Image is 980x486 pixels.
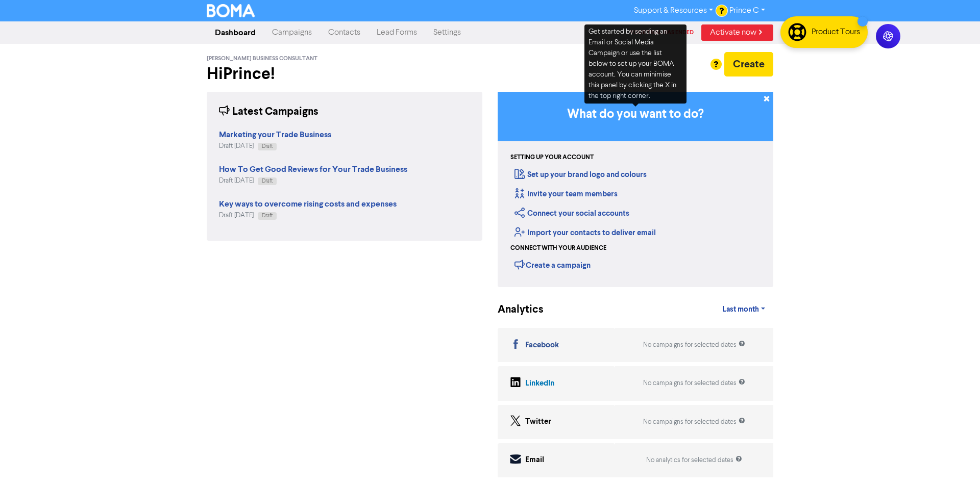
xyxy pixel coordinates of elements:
a: How To Get Good Reviews for Your Trade Business [219,166,407,174]
a: Support & Resources [626,3,721,19]
span: Draft [262,178,273,184]
h3: What do you want to do? [513,107,758,122]
div: Twitter [525,416,551,428]
a: Connect your social accounts [514,209,629,218]
div: Latest Campaigns [219,104,318,120]
div: Analytics [498,302,531,318]
a: Invite your team members [514,189,618,199]
a: Lead Forms [369,22,425,43]
div: Draft [DATE] [219,176,407,186]
strong: Marketing your Trade Business [219,130,331,140]
strong: How To Get Good Reviews for Your Trade Business [219,164,407,174]
a: Dashboard [207,22,264,43]
iframe: Chat Widget [852,376,980,486]
span: Last month [722,305,759,314]
strong: Key ways to overcome rising costs and expenses [219,199,397,209]
div: Getting Started in BOMA [498,92,773,287]
div: No campaigns for selected dates [643,340,745,350]
div: Facebook [525,340,559,351]
div: No analytics for selected dates [646,455,742,465]
div: Email [525,454,544,466]
a: Contacts [320,22,369,43]
a: Campaigns [264,22,320,43]
a: Settings [425,22,469,43]
div: Connect with your audience [510,244,606,253]
a: Activate now [701,24,773,41]
span: [PERSON_NAME] Business Consultant [207,55,317,62]
a: Prince C [721,3,773,19]
img: BOMA Logo [207,4,255,17]
a: Import your contacts to deliver email [514,228,656,238]
a: Marketing your Trade Business [219,131,331,139]
div: Get started by sending an Email or Social Media Campaign or use the list below to set up your BOM... [584,24,687,104]
div: LinkedIn [525,378,554,390]
span: Draft [262,213,273,218]
button: Create [724,52,773,76]
div: Draft [DATE] [219,141,331,151]
a: Last month [714,299,773,320]
h2: Hi Prince ! [207,64,482,84]
a: Key ways to overcome rising costs and expenses [219,200,397,209]
a: Set up your brand logo and colours [514,170,647,180]
span: Draft [262,144,273,149]
div: Create a campaign [514,257,591,272]
div: No campaigns for selected dates [643,378,745,388]
div: Draft [DATE] [219,211,397,220]
div: No campaigns for selected dates [643,417,745,427]
div: Setting up your account [510,153,594,162]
